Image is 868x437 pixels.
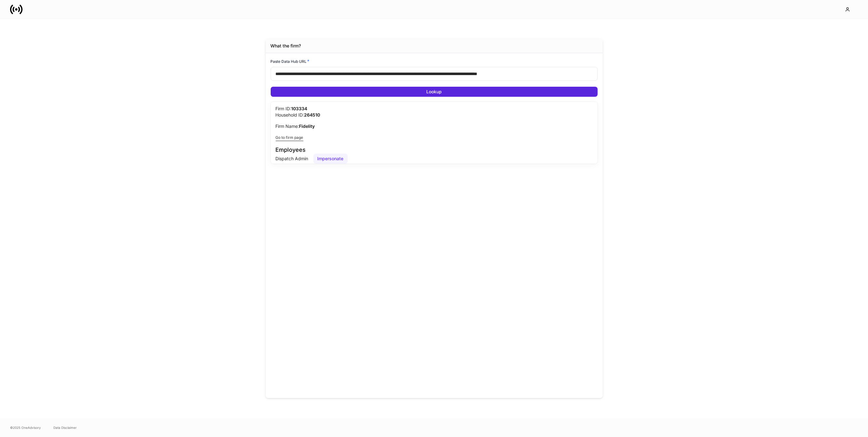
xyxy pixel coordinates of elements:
[53,425,77,430] a: Data Disclaimer
[313,154,348,164] button: Impersonate
[276,106,593,112] p: Firm ID:
[304,112,320,117] b: 264510
[276,134,303,141] div: Go to firm page
[276,112,593,118] p: Household ID:
[426,89,442,95] div: Lookup
[271,43,301,49] div: What the firm?
[276,123,593,129] p: Firm Name:
[276,156,308,162] p: Dispatch Admin
[318,156,344,162] div: Impersonate
[276,134,593,141] button: Go to firm page
[271,58,310,64] h6: Paste Data Hub URL
[291,106,307,111] b: 103334
[10,425,41,430] span: © 2025 OneAdvisory
[271,87,598,97] button: Lookup
[276,146,593,154] h4: Employees
[299,123,315,129] b: Fidelity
